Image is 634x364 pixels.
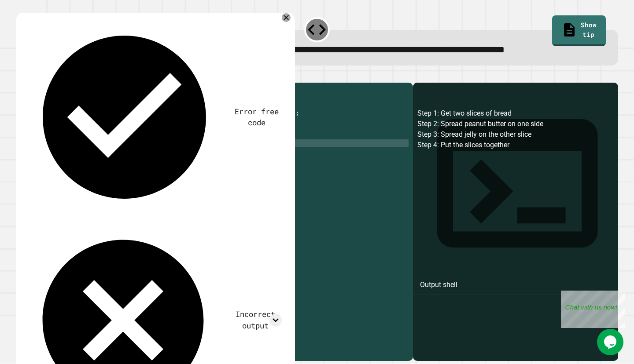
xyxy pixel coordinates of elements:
[231,106,282,129] div: Error free code
[561,291,625,328] iframe: chat widget
[417,108,614,361] div: Step 1: Get two slices of bread Step 2: Spread peanut butter on one side Step 3: Spread jelly on ...
[552,15,606,46] a: Show tip
[229,309,282,331] div: Incorrect output
[597,329,625,355] iframe: chat widget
